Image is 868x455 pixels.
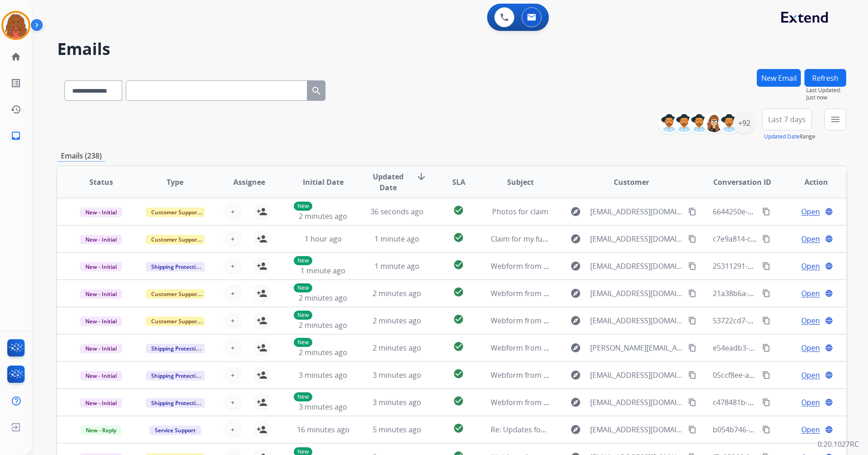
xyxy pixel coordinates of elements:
[825,371,833,379] mat-icon: language
[373,370,421,380] span: 3 minutes ago
[224,257,242,275] button: +
[80,208,122,217] span: New - Initial
[256,233,267,244] mat-icon: person_add
[373,288,421,298] span: 2 minutes ago
[713,261,852,271] span: 25311291-0501-46ce-a3e3-e3bc6ec02214
[57,40,846,58] h2: Emails
[146,208,205,217] span: Customer Support
[10,51,21,62] mat-icon: home
[713,234,850,244] span: c7e9a814-c15f-4583-9da0-d3bf1937eb65
[299,211,347,221] span: 2 minutes ago
[590,370,683,381] span: [EMAIL_ADDRESS][DOMAIN_NAME]
[146,371,208,381] span: Shipping Protection
[713,397,849,407] span: c478481b-d828-4275-8ec6-b9895fc0a77f
[570,424,581,435] mat-icon: explore
[801,288,820,299] span: Open
[688,235,696,243] mat-icon: content_copy
[299,402,347,412] span: 3 minutes ago
[762,262,770,270] mat-icon: content_copy
[570,233,581,244] mat-icon: explore
[299,320,347,330] span: 2 minutes ago
[231,342,235,353] span: +
[256,206,267,217] mat-icon: person_add
[614,177,649,188] span: Customer
[762,109,812,130] button: Last 7 days
[570,288,581,299] mat-icon: explore
[256,397,267,408] mat-icon: person_add
[416,171,427,182] mat-icon: arrow_downward
[452,177,465,188] span: SLA
[491,288,696,298] span: Webform from [EMAIL_ADDRESS][DOMAIN_NAME] on [DATE]
[80,262,122,272] span: New - Initial
[294,256,312,265] p: New
[80,425,122,435] span: New - Reply
[590,315,683,326] span: [EMAIL_ADDRESS][DOMAIN_NAME]
[590,397,683,408] span: [EMAIL_ADDRESS][DOMAIN_NAME]
[570,315,581,326] mat-icon: explore
[224,339,242,357] button: +
[713,425,853,435] span: b054b746-631b-468d-9f8a-5ba098718cde
[570,261,581,272] mat-icon: explore
[762,289,770,297] mat-icon: content_copy
[801,397,820,408] span: Open
[804,69,846,87] button: Refresh
[825,425,833,434] mat-icon: language
[491,316,696,326] span: Webform from [EMAIL_ADDRESS][DOMAIN_NAME] on [DATE]
[146,262,208,272] span: Shipping Protection
[256,424,267,435] mat-icon: person_add
[256,370,267,381] mat-icon: person_add
[256,342,267,353] mat-icon: person_add
[3,13,29,38] img: avatar
[146,289,205,299] span: Customer Support
[762,371,770,379] mat-icon: content_copy
[80,289,122,299] span: New - Initial
[570,206,581,217] mat-icon: explore
[491,343,753,353] span: Webform from [PERSON_NAME][EMAIL_ADDRESS][DOMAIN_NAME] on [DATE]
[294,283,312,292] p: New
[713,316,855,326] span: 53722cd7-02ec-4ddd-8cde-b96a9434b44d
[373,343,421,353] span: 2 minutes ago
[688,344,696,352] mat-icon: content_copy
[590,342,683,353] span: [PERSON_NAME][EMAIL_ADDRESS][DOMAIN_NAME]
[764,133,815,140] span: Range
[688,317,696,325] mat-icon: content_copy
[713,207,852,217] span: 6644250e-9964-4883-a5ba-1df021732833
[146,398,208,408] span: Shipping Protection
[713,370,850,380] span: 05ccf8ee-a988-4806-9bdb-569c8797c668
[297,425,350,435] span: 16 minutes ago
[825,398,833,406] mat-icon: language
[688,425,696,434] mat-icon: content_copy
[491,261,696,271] span: Webform from [EMAIL_ADDRESS][DOMAIN_NAME] on [DATE]
[146,344,208,353] span: Shipping Protection
[825,262,833,270] mat-icon: language
[762,208,770,216] mat-icon: content_copy
[149,425,201,435] span: Service Support
[373,397,421,407] span: 3 minutes ago
[801,424,820,435] span: Open
[299,293,347,303] span: 2 minutes ago
[231,370,235,381] span: +
[570,397,581,408] mat-icon: explore
[590,233,683,244] span: [EMAIL_ADDRESS][DOMAIN_NAME]
[688,208,696,216] mat-icon: content_copy
[311,85,322,96] mat-icon: search
[764,133,799,140] button: Updated Date
[303,177,344,188] span: Initial Date
[231,315,235,326] span: +
[231,261,235,272] span: +
[146,235,205,244] span: Customer Support
[830,114,841,125] mat-icon: menu
[757,69,801,87] button: New Email
[167,177,183,188] span: Type
[491,397,696,407] span: Webform from [EMAIL_ADDRESS][DOMAIN_NAME] on [DATE]
[590,288,683,299] span: [EMAIL_ADDRESS][DOMAIN_NAME]
[231,233,235,244] span: +
[224,366,242,384] button: +
[224,230,242,248] button: +
[825,208,833,216] mat-icon: language
[375,261,419,271] span: 1 minute ago
[453,205,464,216] mat-icon: check_circle
[688,289,696,297] mat-icon: content_copy
[373,316,421,326] span: 2 minutes ago
[224,420,242,439] button: +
